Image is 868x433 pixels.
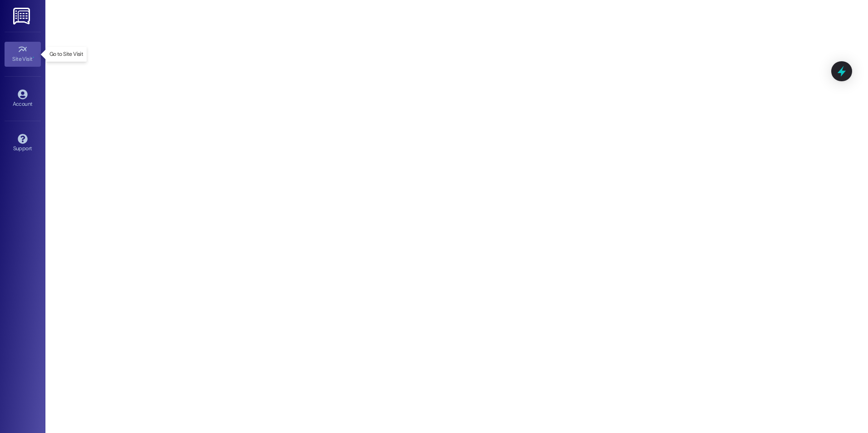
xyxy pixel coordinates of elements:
[33,54,34,61] span: •
[5,42,41,66] a: Site Visit •
[13,8,32,25] img: ResiDesk Logo
[5,87,41,111] a: Account
[49,50,83,58] p: Go to Site Visit
[5,131,41,156] a: Support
